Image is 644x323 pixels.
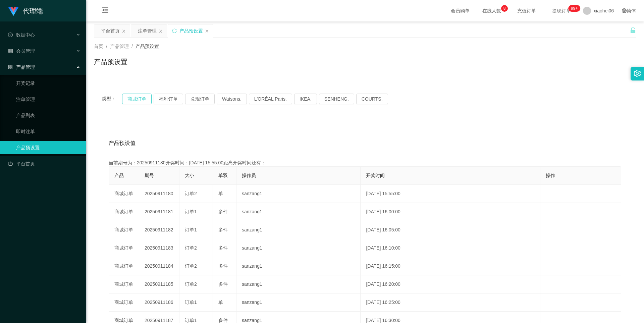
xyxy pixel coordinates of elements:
td: 20250911184 [139,257,179,275]
span: 产品管理 [110,44,129,49]
span: 多件 [218,263,228,269]
span: 订单2 [185,281,197,287]
td: sanzang1 [236,275,361,293]
td: 商城订单 [109,239,139,257]
td: 20250911180 [139,185,179,203]
span: 订单1 [185,227,197,232]
span: 充值订单 [514,8,539,13]
a: 产品列表 [16,109,80,122]
span: 产品预设值 [109,139,136,147]
span: 提现订单 [549,8,574,13]
td: 20250911183 [139,239,179,257]
h1: 产品预设置 [94,57,127,67]
td: sanzang1 [236,257,361,275]
a: 图标: dashboard平台首页 [8,157,80,170]
sup: 8 [501,5,508,12]
span: 开奖时间 [366,173,385,178]
span: 订单2 [185,191,197,196]
i: 图标: close [159,29,163,33]
td: [DATE] 16:20:00 [361,275,540,293]
td: [DATE] 16:05:00 [361,221,540,239]
i: 图标: sync [172,29,177,33]
i: 图标: unlock [630,27,636,33]
td: 商城订单 [109,185,139,203]
td: [DATE] 16:15:00 [361,257,540,275]
td: sanzang1 [236,221,361,239]
span: 单双 [218,173,228,178]
td: 20250911186 [139,293,179,312]
button: COURTS. [356,94,388,104]
i: 图标: table [8,49,13,53]
span: 类型： [102,94,122,104]
td: [DATE] 16:10:00 [361,239,540,257]
div: 注单管理 [138,24,157,37]
td: 商城订单 [109,275,139,293]
td: sanzang1 [236,203,361,221]
td: 商城订单 [109,293,139,312]
td: 20250911181 [139,203,179,221]
td: 商城订单 [109,203,139,221]
span: 会员管理 [8,48,35,54]
span: 首页 [94,44,103,49]
button: 兑现订单 [185,94,215,104]
button: 商城订单 [122,94,152,104]
i: 图标: close [205,29,209,33]
a: 开奖记录 [16,76,80,90]
button: L'ORÉAL Paris. [249,94,292,104]
a: 即时注单 [16,125,80,138]
span: / [131,44,133,49]
td: 20250911182 [139,221,179,239]
p: 8 [503,5,506,12]
td: 20250911185 [139,275,179,293]
button: Watsons. [217,94,247,104]
a: 代理端 [8,8,43,13]
img: logo.9652507e.png [8,7,19,16]
span: 单 [218,191,223,196]
td: sanzang1 [236,293,361,312]
td: sanzang1 [236,185,361,203]
i: 图标: check-circle-o [8,33,13,37]
span: 操作 [546,173,555,178]
h1: 代理端 [23,0,43,22]
sup: 1167 [568,5,580,12]
i: 图标: close [122,29,126,33]
span: 产品管理 [8,64,35,70]
span: 在线人数 [479,8,504,13]
span: / [106,44,107,49]
td: sanzang1 [236,239,361,257]
a: 注单管理 [16,93,80,106]
i: 图标: appstore-o [8,65,13,69]
i: 图标: global [622,8,627,13]
div: 当前期号为：20250911180开奖时间：[DATE] 15:55:00距离开奖时间还有： [109,159,621,166]
span: 订单2 [185,245,197,251]
span: 多件 [218,209,228,214]
button: IKEA. [294,94,317,104]
td: 商城订单 [109,257,139,275]
td: [DATE] 15:55:00 [361,185,540,203]
span: 单 [218,300,223,305]
span: 多件 [218,318,228,323]
span: 订单1 [185,300,197,305]
span: 数据中心 [8,32,35,38]
div: 产品预设置 [179,24,203,37]
div: 平台首页 [101,24,120,37]
span: 订单1 [185,209,197,214]
span: 期号 [145,173,154,178]
button: SENHENG. [319,94,354,104]
span: 多件 [218,245,228,251]
span: 多件 [218,281,228,287]
i: 图标: menu-fold [94,0,117,22]
i: 图标: setting [634,70,641,77]
span: 操作员 [242,173,256,178]
span: 订单2 [185,263,197,269]
span: 产品 [114,173,124,178]
span: 多件 [218,227,228,232]
td: [DATE] 16:25:00 [361,293,540,312]
span: 订单1 [185,318,197,323]
span: 产品预设置 [136,44,159,49]
td: 商城订单 [109,221,139,239]
span: 大小 [185,173,194,178]
a: 产品预设置 [16,141,80,154]
td: [DATE] 16:00:00 [361,203,540,221]
button: 福利订单 [154,94,183,104]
